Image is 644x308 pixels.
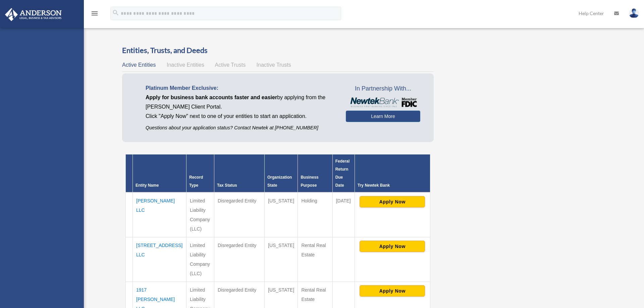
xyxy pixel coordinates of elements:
i: menu [91,9,99,17]
th: Business Purpose [298,155,332,193]
td: [US_STATE] [265,192,298,237]
td: Rental Real Estate [298,237,332,282]
th: Entity Name [133,155,186,193]
span: In Partnership With... [346,83,420,94]
span: Apply for business bank accounts faster and easier [146,95,277,100]
h3: Entities, Trusts, and Deeds [122,45,434,56]
td: Holding [298,192,332,237]
th: Tax Status [214,155,265,193]
span: Active Trusts [215,62,246,68]
td: [PERSON_NAME] LLC [133,192,186,237]
td: Disregarded Entity [214,237,265,282]
td: Limited Liability Company (LLC) [186,237,214,282]
span: Inactive Entities [167,62,204,68]
button: Apply Now [360,285,425,297]
button: Apply Now [360,196,425,207]
button: Apply Now [360,241,425,252]
span: Active Entities [122,62,156,68]
th: Organization State [265,155,298,193]
img: User Pic [629,8,639,18]
p: by applying from the [PERSON_NAME] Client Portal. [146,93,336,112]
img: NewtekBankLogoSM.png [349,98,417,108]
img: Anderson Advisors Platinum Portal [3,8,64,21]
a: Learn More [346,111,420,122]
th: Record Type [186,155,214,193]
p: Questions about your application status? Contact Newtek at [PHONE_NUMBER] [146,124,336,132]
td: [US_STATE] [265,237,298,282]
th: Federal Return Due Date [332,155,355,193]
span: Inactive Trusts [257,62,291,68]
td: Disregarded Entity [214,192,265,237]
td: Limited Liability Company (LLC) [186,192,214,237]
p: Platinum Member Exclusive: [146,83,336,93]
td: [STREET_ADDRESS] LLC [133,237,186,282]
td: [DATE] [332,192,355,237]
i: search [112,9,119,16]
div: Try Newtek Bank [358,181,427,189]
a: menu [91,12,99,17]
p: Click "Apply Now" next to one of your entities to start an application. [146,112,336,121]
